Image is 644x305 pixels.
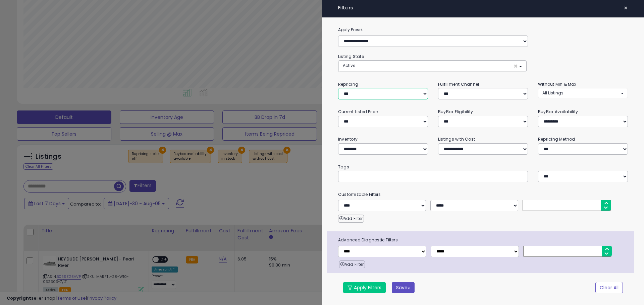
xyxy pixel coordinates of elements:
[438,109,473,115] small: BuyBox Eligibility
[338,54,364,59] small: Listing State
[514,63,518,70] span: ×
[624,3,628,13] span: ×
[338,61,526,72] button: Active ×
[343,282,386,293] button: Apply Filters
[538,81,577,87] small: Without Min & Max
[338,109,378,115] small: Current Listed Price
[538,109,578,115] small: BuyBox Availability
[338,5,628,11] h4: Filters
[338,136,358,142] small: Inventory
[392,282,415,293] button: Save
[595,282,623,293] button: Clear All
[438,136,475,142] small: Listings with Cost
[438,81,479,87] small: Fulfillment Channel
[338,81,358,87] small: Repricing
[333,26,633,33] label: Apply Preset:
[333,163,633,171] small: Tags
[343,63,355,68] span: Active
[338,215,364,223] button: Add Filter
[339,260,365,269] button: Add Filter
[538,88,628,98] button: All Listings
[542,90,563,96] span: All Listings
[333,236,634,244] span: Advanced Diagnostic Filters
[333,191,633,198] small: Customizable Filters
[538,136,575,142] small: Repricing Method
[621,3,631,13] button: ×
